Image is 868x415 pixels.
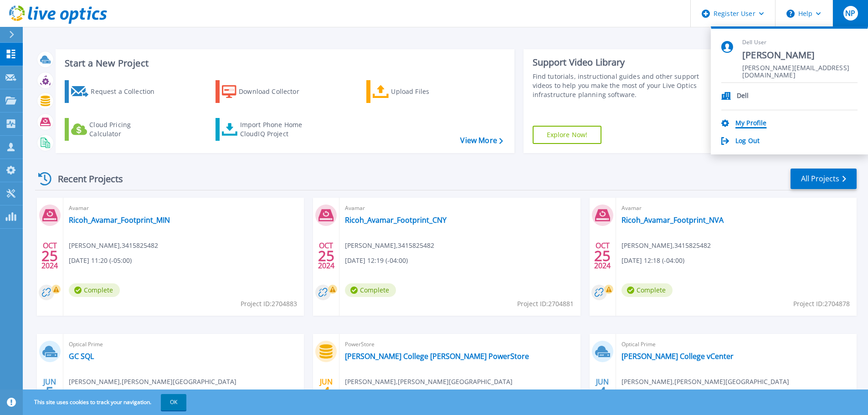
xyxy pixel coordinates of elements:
span: Avamar [345,203,575,213]
span: [PERSON_NAME] , [PERSON_NAME][GEOGRAPHIC_DATA] [621,377,789,387]
span: Avamar [621,203,851,213]
div: Upload Files [391,82,464,101]
a: Ricoh_Avamar_Footprint_MIN [69,215,170,225]
span: Optical Prime [621,339,851,349]
h3: Start a New Project [65,58,503,68]
span: NP [845,10,855,17]
a: Cloud Pricing Calculator [65,118,166,141]
a: Log Out [735,137,760,146]
span: 4 [322,388,330,396]
div: OCT 2024 [41,239,58,272]
span: [PERSON_NAME] , 3415825482 [345,241,434,251]
div: OCT 2024 [318,239,335,272]
a: Ricoh_Avamar_Footprint_CNY [345,215,447,225]
span: Project ID: 2704883 [241,299,297,309]
span: 5 [46,388,54,396]
div: Find tutorials, instructional guides and other support videos to help you make the most of your L... [533,72,703,99]
a: Upload Files [366,80,468,103]
a: All Projects [791,169,857,189]
a: View More [460,136,503,145]
a: Download Collector [216,80,317,103]
span: PowerStore [345,339,575,349]
div: Cloud Pricing Calculator [89,120,162,138]
a: [PERSON_NAME] College [PERSON_NAME] PowerStore [345,352,529,361]
div: Recent Projects [35,168,135,190]
span: This site uses cookies to track your navigation. [25,394,186,410]
a: Request a Collection [65,80,166,103]
a: Ricoh_Avamar_Footprint_NVA [621,215,724,225]
span: Optical Prime [69,339,298,349]
a: My Profile [735,119,766,128]
span: 25 [594,252,611,260]
span: Avamar [69,203,298,213]
span: 4 [598,388,606,396]
p: Dell [737,92,749,101]
span: 25 [41,252,58,260]
span: Complete [345,283,396,297]
div: OCT 2024 [594,239,611,272]
div: Import Phone Home CloudIQ Project [240,120,311,138]
span: [PERSON_NAME][EMAIL_ADDRESS][DOMAIN_NAME] [742,64,858,73]
div: Support Video Library [533,56,703,68]
span: 25 [318,252,334,260]
span: Complete [621,283,673,297]
span: Dell User [742,39,858,46]
a: [PERSON_NAME] College vCenter [621,352,734,361]
div: JUN 2024 [41,375,58,409]
div: Request a Collection [91,82,164,101]
span: [DATE] 11:20 (-05:00) [69,256,132,266]
button: OK [161,394,186,410]
div: Download Collector [239,82,312,101]
span: Project ID: 2704878 [793,299,850,309]
div: JUN 2024 [318,375,335,409]
a: GC SQL [69,352,94,361]
div: JUN 2024 [594,375,611,409]
span: [PERSON_NAME] , 3415825482 [69,241,158,251]
span: [DATE] 12:19 (-04:00) [345,256,408,266]
span: Project ID: 2704881 [517,299,574,309]
span: [PERSON_NAME] [742,49,858,61]
a: Explore Now! [533,126,602,144]
span: [PERSON_NAME] , [PERSON_NAME][GEOGRAPHIC_DATA] [69,377,236,387]
span: [PERSON_NAME] , [PERSON_NAME][GEOGRAPHIC_DATA] [345,377,513,387]
span: Complete [69,283,120,297]
span: [PERSON_NAME] , 3415825482 [621,241,711,251]
span: [DATE] 12:18 (-04:00) [621,256,684,266]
